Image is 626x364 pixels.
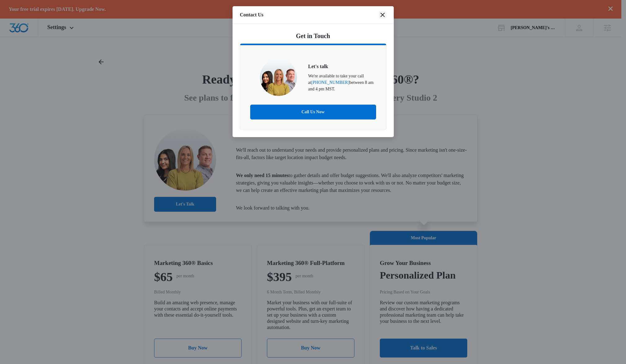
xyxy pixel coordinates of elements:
[240,11,264,19] h1: Contact Us
[379,11,386,19] button: close
[250,105,376,119] button: Call Us Now
[308,63,376,70] h6: Let's talk
[311,80,349,85] a: [PHONE_NUMBER]
[296,31,330,41] h5: Get in Touch
[308,73,376,92] p: We're available to take your call at between 8 am and 4 pm MST.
